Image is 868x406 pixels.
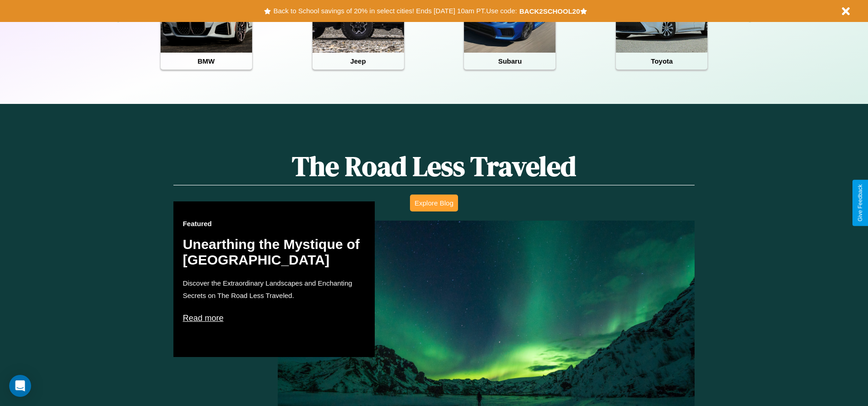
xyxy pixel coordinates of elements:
button: Explore Blog [410,195,458,211]
button: Back to School savings of 20% in select cities! Ends [DATE] 10am PT.Use code: [271,5,519,17]
h4: Toyota [616,53,707,70]
h2: Unearthing the Mystique of [GEOGRAPHIC_DATA] [183,237,366,268]
div: Open Intercom Messenger [9,375,31,397]
h3: Featured [183,220,366,227]
div: Give Feedback [857,184,863,222]
h4: BMW [161,53,252,70]
h4: Jeep [313,53,404,70]
h4: Subaru [464,53,555,70]
p: Read more [183,311,366,325]
b: BACK2SCHOOL20 [519,7,580,15]
p: Discover the Extraordinary Landscapes and Enchanting Secrets on The Road Less Traveled. [183,277,366,302]
h1: The Road Less Traveled [173,147,694,185]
